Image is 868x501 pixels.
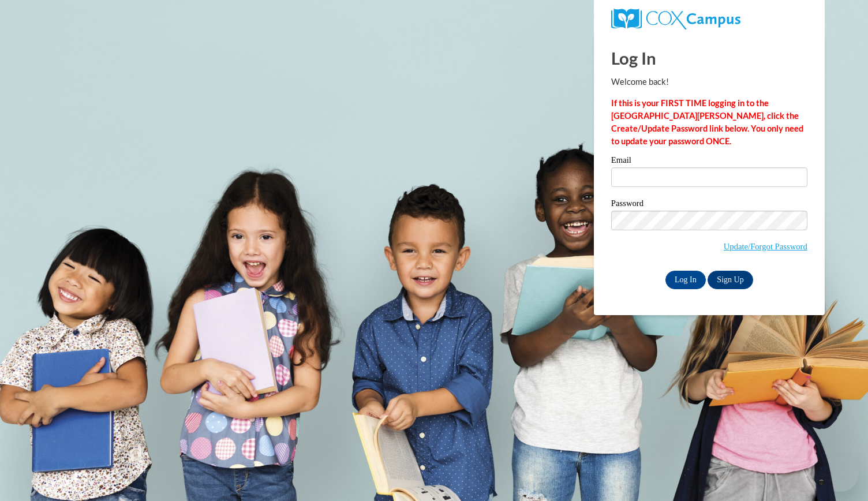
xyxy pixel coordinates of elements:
[665,271,706,289] input: Log In
[724,242,807,251] a: Update/Forgot Password
[822,455,859,492] iframe: Button to launch messaging window
[611,46,807,70] h1: Log In
[611,199,807,211] label: Password
[611,156,807,167] label: Email
[611,76,807,88] p: Welcome back!
[708,271,753,289] a: Sign Up
[611,9,807,29] a: COX Campus
[611,9,740,29] img: COX Campus
[611,98,803,146] strong: If this is your FIRST TIME logging in to the [GEOGRAPHIC_DATA][PERSON_NAME], click the Create/Upd...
